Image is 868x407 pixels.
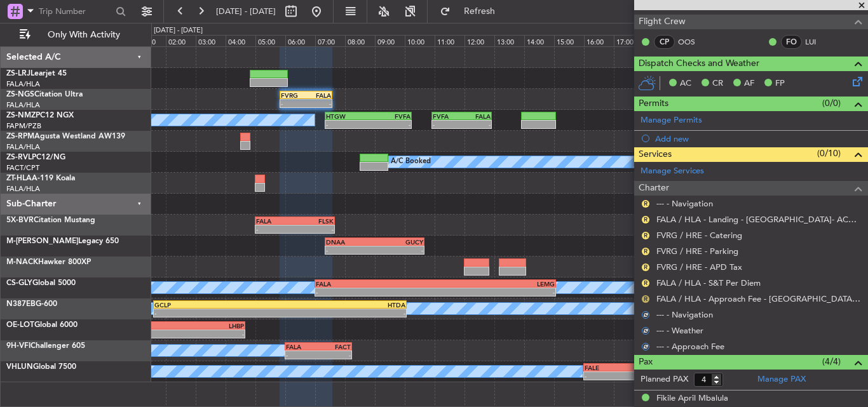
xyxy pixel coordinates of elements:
[642,295,649,303] button: R
[216,6,276,17] span: [DATE] - [DATE]
[642,216,649,224] button: R
[614,35,644,46] div: 17:00
[316,280,435,288] div: FALA
[435,35,465,46] div: 11:00
[805,36,834,48] a: LUI
[6,300,57,308] a: N387EBG-600
[6,184,40,194] a: FALA/HLA
[6,133,34,140] span: ZS-RPM
[6,321,34,329] span: OE-LOT
[6,91,83,98] a: ZS-NGSCitation Ultra
[655,133,862,144] div: Add new
[6,70,31,77] span: ZS-LRJ
[656,277,761,288] a: FALA / HLA - S&T Per Diem
[656,309,713,320] a: --- - Navigation
[39,2,112,21] input: Trip Number
[375,35,405,46] div: 09:00
[281,100,306,107] div: -
[639,355,653,370] span: Pax
[6,112,36,119] span: ZS-NMZ
[642,264,649,271] button: R
[6,342,31,350] span: 9H-VFI
[6,279,32,287] span: CS-GLY
[822,355,841,368] span: (4/4)
[781,35,802,49] div: FO
[6,154,65,161] a: ZS-RVLPC12/NG
[744,77,754,90] span: AF
[6,321,78,329] a: OE-LOTGlobal 6000
[642,200,649,208] button: R
[369,121,411,128] div: -
[656,262,742,272] a: FVRG / HRE - APD Tax
[6,258,91,266] a: M-NACKHawker 800XP
[656,325,703,336] a: --- - Weather
[226,35,255,46] div: 04:00
[585,364,771,371] div: FALE
[154,301,280,309] div: GCLP
[6,217,95,224] a: 5X-BVRCitation Mustang
[639,181,669,196] span: Charter
[656,214,862,225] a: FALA / HLA - Landing - [GEOGRAPHIC_DATA]- ACC # 1800
[434,1,510,22] button: Refresh
[256,225,295,233] div: -
[6,100,40,110] a: FALA/HLA
[680,77,691,90] span: AC
[656,230,742,241] a: FVRG / HRE - Catering
[316,288,435,296] div: -
[678,36,707,48] a: OOS
[642,279,649,287] button: R
[369,112,411,120] div: FVFA
[639,147,672,162] span: Services
[295,217,334,225] div: FLSK
[6,175,32,182] span: ZT-HLA
[6,342,85,350] a: 9H-VFIChallenger 605
[280,301,406,309] div: HTDA
[641,114,702,127] a: Manage Permits
[642,232,649,239] button: R
[641,165,704,178] a: Manage Services
[256,217,295,225] div: FALA
[295,225,334,233] div: -
[154,309,280,317] div: -
[641,373,688,386] label: Planned PAX
[817,147,841,160] span: (0/10)
[822,97,841,110] span: (0/0)
[461,121,490,128] div: -
[775,77,785,90] span: FP
[286,351,318,359] div: -
[654,35,675,49] div: CP
[461,112,490,120] div: FALA
[285,35,315,46] div: 06:00
[326,246,375,254] div: -
[326,238,375,246] div: DNAA
[656,198,713,209] a: --- - Navigation
[524,35,554,46] div: 14:00
[306,91,331,99] div: FALA
[6,217,34,224] span: 5X-BVR
[494,35,524,46] div: 13:00
[656,341,724,352] a: --- - Approach Fee
[554,35,584,46] div: 15:00
[6,237,78,245] span: M-[PERSON_NAME]
[33,30,134,39] span: Only With Activity
[286,343,318,350] div: FALA
[712,77,723,90] span: CR
[6,70,67,77] a: ZS-LRJLearjet 45
[6,363,76,371] a: VHLUNGlobal 7500
[6,175,75,182] a: ZT-HLAA-119 Koala
[405,35,435,46] div: 10:00
[465,35,494,46] div: 12:00
[374,246,423,254] div: -
[757,373,806,386] a: Manage PAX
[6,79,40,89] a: FALA/HLA
[6,163,39,173] a: FACT/CPT
[326,112,369,120] div: HTGW
[656,392,728,405] div: Fikile April Mbalula
[6,300,36,308] span: N387EB
[435,288,555,296] div: -
[433,121,461,128] div: -
[318,343,351,350] div: FACT
[6,363,33,371] span: VHLUN
[98,330,244,338] div: -
[345,35,375,46] div: 08:00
